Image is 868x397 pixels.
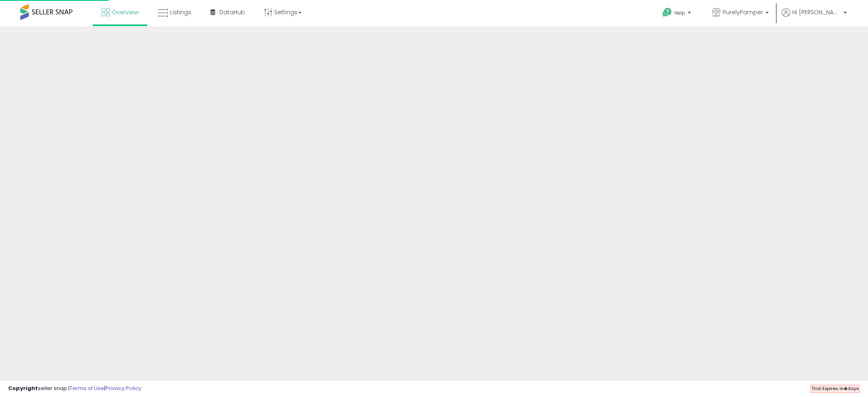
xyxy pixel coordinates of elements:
[723,8,763,16] span: PurelyPamper
[112,8,138,16] span: Overview
[792,8,841,16] span: Hi [PERSON_NAME]
[674,9,685,16] span: Help
[219,8,245,16] span: DataHub
[170,8,191,16] span: Listings
[782,8,847,26] a: Hi [PERSON_NAME]
[662,7,672,18] i: Get Help
[656,1,699,26] a: Help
